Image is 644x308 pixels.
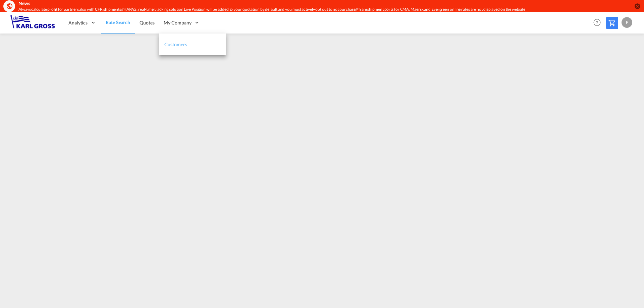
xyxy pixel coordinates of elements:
span: Rate Search [106,19,130,25]
div: F [622,17,632,28]
a: Rate Search [101,12,135,34]
button: icon-close-circle [634,3,641,9]
span: Quotes [140,20,154,25]
div: Always calculate profit for partners also with CFR shipments//HAPAG: real-time tracking solution ... [18,7,545,12]
div: My Company [159,12,205,34]
div: Analytics [64,12,101,34]
span: Help [591,17,603,28]
a: Quotes [135,12,159,34]
a: Customers [159,34,226,55]
span: Analytics [68,19,88,26]
div: Help [591,17,606,29]
span: My Company [164,19,191,26]
span: Customers [164,42,187,47]
md-icon: icon-earth [6,3,13,9]
img: 3269c73066d711f095e541db4db89301.png [10,15,55,30]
